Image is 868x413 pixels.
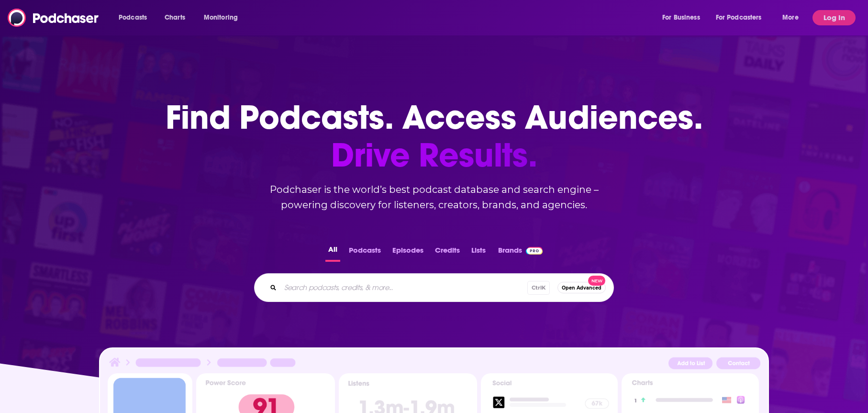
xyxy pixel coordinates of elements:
span: Monitoring [204,11,238,24]
button: All [325,243,340,262]
h2: Podchaser is the world’s best podcast database and search engine – powering discovery for listene... [243,182,625,212]
span: For Business [662,11,700,24]
button: Lists [468,243,489,262]
button: open menu [710,10,776,25]
button: open menu [112,10,159,25]
a: Charts [158,10,191,25]
button: open menu [656,10,712,25]
button: Log In [812,10,856,25]
button: Credits [432,243,463,262]
img: Podchaser Pro [526,247,543,255]
button: Open AdvancedNew [557,282,606,293]
span: Charts [165,11,185,24]
span: Ctrl K [527,281,550,295]
button: Episodes [389,243,426,262]
button: open menu [776,10,811,25]
button: open menu [197,10,250,25]
h1: Find Podcasts. Access Audiences. [166,99,703,174]
span: Podcasts [119,11,147,24]
span: New [588,276,605,286]
span: Open Advanced [562,285,601,290]
img: Podcast Insights Header [108,356,760,373]
span: More [782,11,799,24]
span: Drive Results. [166,136,703,174]
div: Search podcasts, credits, & more... [254,273,614,302]
img: Podchaser - Follow, Share and Rate Podcasts [8,9,100,27]
button: Podcasts [346,243,384,262]
input: Search podcasts, credits, & more... [280,280,527,295]
span: For Podcasters [716,11,762,24]
a: BrandsPodchaser Pro [498,243,543,262]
